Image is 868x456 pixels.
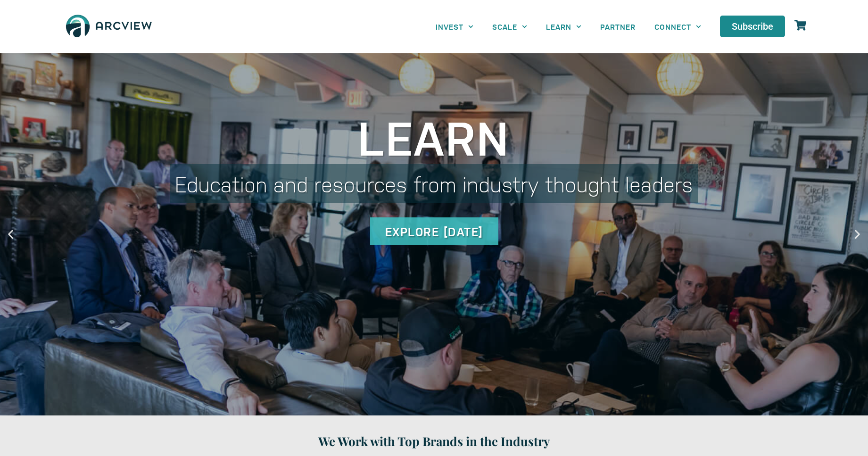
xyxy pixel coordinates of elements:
a: Subscribe [720,16,785,37]
span: Learn [358,105,510,166]
span: We Work with Top Brands in the Industry [318,433,550,449]
span: Explore [DATE] [385,224,483,239]
div: Next slide [851,228,863,240]
a: SCALE [483,16,537,37]
img: The Arcview Group [62,9,156,44]
span: Education and resources from industry thought leaders [175,170,693,197]
span: INVEST [436,22,463,31]
nav: Menu [426,16,711,37]
div: Previous slide [5,228,17,240]
a: PARTNER [591,16,645,37]
a: INVEST [426,16,483,37]
a: LEARN [537,16,591,37]
span: LEARN [546,22,571,31]
span: Subscribe [732,21,773,32]
a: CONNECT [645,16,711,37]
span: PARTNER [600,22,636,31]
span: SCALE [492,22,517,31]
span: CONNECT [654,22,691,31]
